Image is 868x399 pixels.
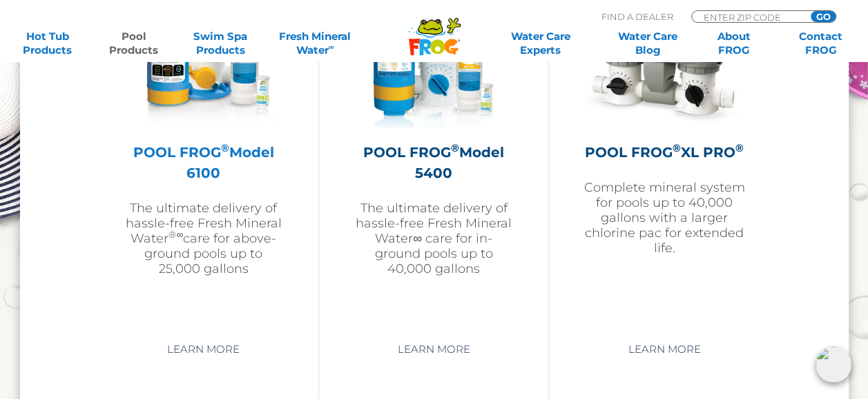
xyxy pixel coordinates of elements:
[124,201,284,276] p: The ultimate delivery of hassle-free Fresh Mineral Water care for above-ground pools up to 25,000...
[485,30,595,57] a: Water CareExperts
[168,229,183,240] sup: ®∞
[787,30,854,57] a: ContactFROG
[673,141,681,154] sup: ®
[354,142,514,183] h2: POOL FROG Model 5400
[700,30,767,57] a: AboutFROG
[614,30,681,57] a: Water CareBlog
[584,180,744,256] p: Complete mineral system for pools up to 40,000 gallons with a larger chlorine pac for extended life.
[601,10,673,23] p: Find A Dealer
[702,11,795,23] input: Zip Code Form
[14,30,81,57] a: Hot TubProducts
[612,337,716,362] a: Learn More
[451,141,459,154] sup: ®
[811,11,836,22] input: GO
[124,142,284,183] h2: POOL FROG Model 6100
[186,30,253,57] a: Swim SpaProducts
[329,42,334,52] sup: ∞
[381,337,485,362] a: Learn More
[354,201,514,276] p: The ultimate delivery of hassle-free Fresh Mineral Water∞ care for in-ground pools up to 40,000 g...
[151,337,255,362] a: Learn More
[100,30,167,57] a: PoolProducts
[221,141,229,154] sup: ®
[735,141,744,154] sup: ®
[816,347,851,382] img: openIcon
[584,142,744,163] h2: POOL FROG XL PRO
[273,30,358,57] a: Fresh MineralWater∞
